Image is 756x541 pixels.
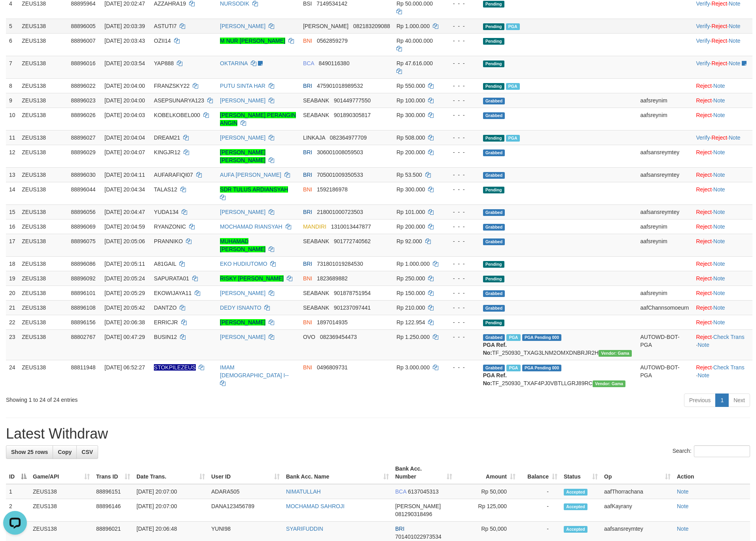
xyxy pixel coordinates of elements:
td: · [693,219,753,234]
span: Rp 200.000 [396,223,425,230]
a: PUTU SINTA HAR [220,83,265,89]
a: [PERSON_NAME] [PERSON_NAME] [220,149,265,163]
span: BRI [303,172,312,178]
a: Note [713,275,725,282]
td: 12 [6,145,19,167]
span: Copy 1310013447877 to clipboard [331,223,371,230]
a: [PERSON_NAME] PERANGIN ANGIN [220,112,296,126]
a: Note [729,134,741,141]
td: · [693,167,753,182]
span: Pending [483,38,504,45]
span: Pending [483,276,504,282]
span: [DATE] 20:02:47 [104,0,145,7]
a: Reject [711,23,727,29]
a: Check Trans [713,364,745,371]
a: Note [697,342,709,348]
a: MOCHAMAD SAHROJI [286,503,345,509]
td: 17 [6,234,19,256]
span: 88896016 [71,60,95,66]
span: DREAM21 [154,134,180,141]
a: Note [729,23,741,29]
td: 15 [6,204,19,219]
a: Note [713,305,725,311]
span: Rp 100.000 [396,97,425,104]
td: aafsansreymtey [637,204,693,219]
span: SAPURATA01 [154,275,189,282]
td: · [693,108,753,130]
span: Marked by aafpengsreynich [506,135,520,142]
a: Note [713,172,725,178]
span: Pending [483,23,504,30]
span: MANDIRI [303,223,326,230]
a: Note [729,60,741,66]
span: BSI [303,0,312,7]
a: Reject [696,319,712,325]
a: [PERSON_NAME] [220,23,265,29]
span: 88896030 [71,172,95,178]
a: Note [713,238,725,244]
a: Reject [696,305,712,311]
td: 21 [6,300,19,315]
a: Note [713,290,725,296]
a: RISKY [PERSON_NAME] [220,275,284,282]
span: Rp 53.500 [396,172,422,178]
span: Rp 300.000 [396,186,425,193]
span: Copy 1592186978 to clipboard [317,186,348,193]
a: Reject [711,134,727,141]
span: BNI [303,275,312,282]
a: MOCHAMAD RIANSYAH [220,223,282,230]
span: 88896007 [71,38,95,44]
span: Grabbed [483,290,505,297]
span: Grabbed [483,224,505,231]
input: Search: [694,445,750,457]
span: Rp 1.000.000 [396,261,430,267]
td: 16 [6,219,19,234]
span: Grabbed [483,98,505,104]
td: 18 [6,256,19,271]
a: NURSODIK [220,0,249,7]
a: Reject [696,97,712,104]
div: - - - [446,96,477,104]
span: Rp 550.000 [396,83,425,89]
th: ID: activate to sort column descending [6,462,30,484]
th: Bank Acc. Name: activate to sort column ascending [283,462,392,484]
div: - - - [446,185,477,193]
span: [DATE] 20:04:00 [104,83,145,89]
span: 88896101 [71,290,95,296]
span: [DATE] 20:05:11 [104,261,145,267]
a: Note [713,209,725,215]
a: SDR TULUS ARDIANSYAH [220,186,288,193]
td: · [693,256,753,271]
div: - - - [446,260,477,268]
span: 88896022 [71,83,95,89]
div: - - - [446,134,477,142]
td: · [693,286,753,300]
td: · [693,78,753,93]
span: TALAS12 [154,186,177,193]
div: - - - [446,237,477,245]
span: Copy 082364977709 to clipboard [330,134,367,141]
div: - - - [446,289,477,297]
a: SYARIFUDDIN [286,526,323,532]
span: Rp 101.000 [396,209,425,215]
a: [PERSON_NAME] [220,334,265,340]
span: Pending [483,83,504,90]
a: Reject [696,209,712,215]
th: Op: activate to sort column ascending [601,462,674,484]
td: ZEUS138 [19,219,68,234]
td: aafsreynim [637,286,693,300]
td: ZEUS138 [19,33,68,56]
span: [DATE] 20:04:47 [104,209,145,215]
span: Rp 92.000 [396,238,422,244]
td: · [693,93,753,108]
span: 88896026 [71,112,95,118]
a: Note [677,526,689,532]
span: ASEPSUNARYA123 [154,97,204,104]
a: Reject [696,290,712,296]
td: 8 [6,78,19,93]
span: 88896092 [71,275,95,282]
td: aafsreynim [637,219,693,234]
a: [PERSON_NAME] [220,209,265,215]
span: 88896044 [71,186,95,193]
span: BRI [303,209,312,215]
